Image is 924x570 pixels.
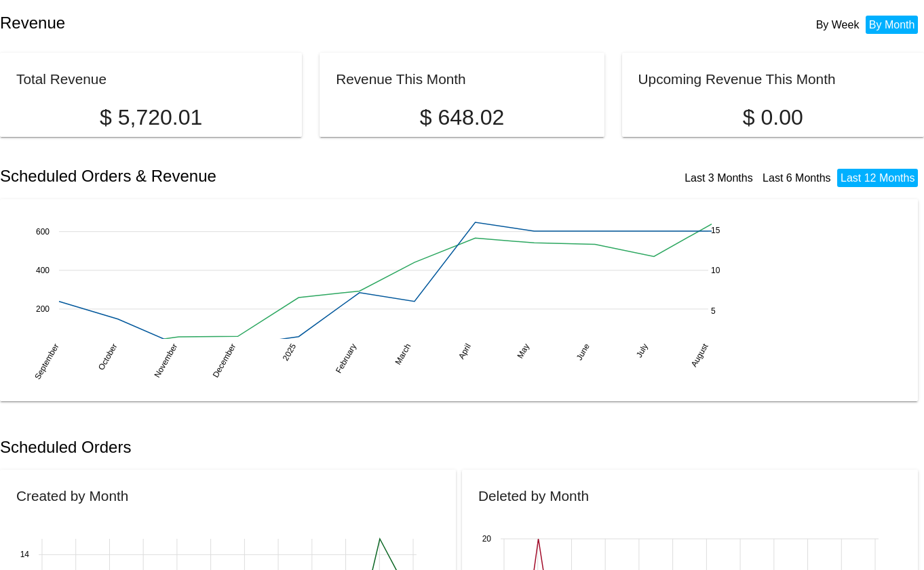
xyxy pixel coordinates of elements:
[16,71,107,87] h2: Total Revenue
[36,265,50,274] text: 400
[711,225,720,235] text: 15
[866,16,919,34] li: By Month
[575,342,592,362] text: June
[36,226,50,236] text: 600
[96,342,119,371] text: October
[33,342,60,381] text: September
[516,342,531,360] text: May
[638,71,836,87] h2: Upcoming Revenue This Month
[711,266,720,275] text: 10
[334,342,358,375] text: February
[281,342,299,362] text: 2025
[457,342,473,361] text: April
[20,550,30,560] text: 14
[711,306,716,316] text: 5
[16,105,286,130] p: $ 5,720.01
[634,342,650,359] text: July
[336,105,588,130] p: $ 648.02
[393,342,413,366] text: March
[685,172,753,184] a: Last 3 Months
[16,488,128,504] h2: Created by Month
[638,105,908,130] p: $ 0.00
[482,534,492,544] text: 20
[336,71,466,87] h2: Revenue This Month
[211,342,238,379] text: December
[813,16,863,34] li: By Week
[36,304,50,313] text: 200
[689,342,710,369] text: August
[841,172,915,184] a: Last 12 Months
[153,342,180,379] text: November
[478,488,589,504] h2: Deleted by Month
[763,172,831,184] a: Last 6 Months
